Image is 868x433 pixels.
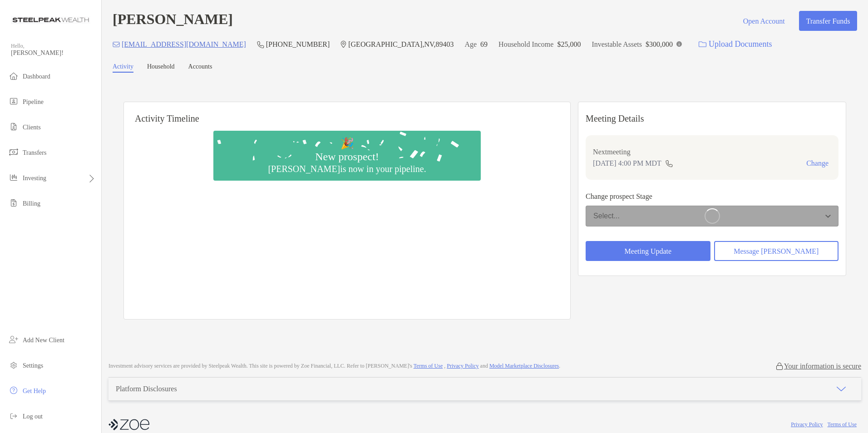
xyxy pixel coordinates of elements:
div: [PERSON_NAME] is now in your pipeline. [264,163,429,174]
span: Transfers [23,149,46,156]
img: Info Icon [676,41,682,47]
span: Investing [23,175,46,182]
div: New prospect! [311,150,383,163]
a: Terms of Use [828,421,857,428]
a: Privacy Policy [791,421,823,428]
span: Log out [23,413,43,420]
a: Activity [113,63,133,73]
span: [PERSON_NAME]! [11,49,96,57]
img: investing icon [8,172,19,183]
a: Model Marketplace Disclosures [489,363,559,369]
img: transfers icon [8,147,19,157]
a: Terms of Use [414,363,443,369]
p: $300,000 [646,39,673,50]
button: Change [804,159,831,168]
p: Investment advisory services are provided by Steelpeak Wealth . This site is powered by Zoe Finan... [108,363,560,369]
div: 🎉 [337,137,358,150]
p: Age [464,39,477,50]
img: settings icon [8,359,19,370]
p: [EMAIL_ADDRESS][DOMAIN_NAME] [122,39,246,50]
img: communication type [665,160,673,167]
span: Add New Client [23,337,64,344]
img: icon arrow [836,384,847,394]
a: Accounts [188,63,212,73]
span: Settings [23,362,43,369]
button: Meeting Update [586,241,710,261]
p: 69 [480,39,488,50]
img: logout icon [8,410,19,421]
h6: Activity Timeline [124,102,570,124]
img: Phone Icon [257,41,264,48]
p: [GEOGRAPHIC_DATA] , NV , 89403 [348,39,454,50]
a: Privacy Policy [447,363,478,369]
p: Meeting Details [586,113,838,124]
button: Message [PERSON_NAME] [714,241,838,261]
img: get-help icon [8,385,19,396]
img: pipeline icon [8,96,19,107]
button: Open Account [736,11,792,31]
span: Clients [23,124,41,131]
p: [DATE] 4:00 PM MDT [593,157,661,169]
p: Next meeting [593,146,831,157]
a: Upload Documents [693,34,778,54]
span: Billing [23,200,40,207]
img: add_new_client icon [8,334,19,345]
img: clients icon [8,121,19,132]
h4: [PERSON_NAME] [113,11,233,31]
img: button icon [699,41,706,48]
img: billing icon [8,197,19,208]
span: Dashboard [23,73,50,80]
span: Pipeline [23,98,44,105]
div: Platform Disclosures [116,385,177,393]
img: dashboard icon [8,70,19,81]
p: Household Income [498,39,553,50]
p: [PHONE_NUMBER] [266,39,330,50]
button: Transfer Funds [799,11,857,31]
p: $25,000 [557,39,581,50]
p: Investable Assets [592,39,642,50]
p: Change prospect Stage [586,191,838,202]
img: Email Icon [113,42,120,47]
span: Get Help [23,388,46,394]
img: Confetti [213,131,481,173]
img: Zoe Logo [11,4,90,36]
p: Your information is secure [784,362,861,370]
img: Location Icon [340,41,346,48]
a: Household [147,63,175,73]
